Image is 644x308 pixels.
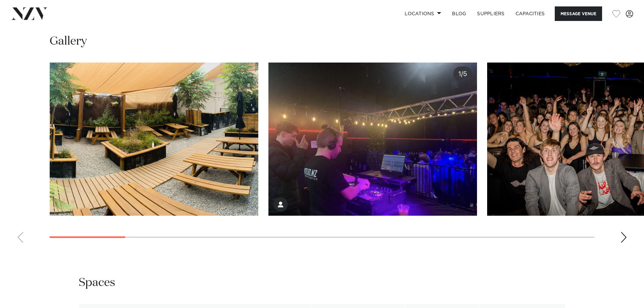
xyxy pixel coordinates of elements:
h2: Gallery [50,34,87,49]
a: Capacities [510,6,550,21]
swiper-slide: 1 / 18 [50,63,258,216]
a: BLOG [447,6,472,21]
a: SUPPLIERS [472,6,510,21]
h2: Spaces [79,275,115,290]
img: nzv-logo.png [11,7,48,20]
swiper-slide: 2 / 18 [268,63,477,216]
button: Message Venue [555,6,602,21]
a: Locations [399,6,447,21]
